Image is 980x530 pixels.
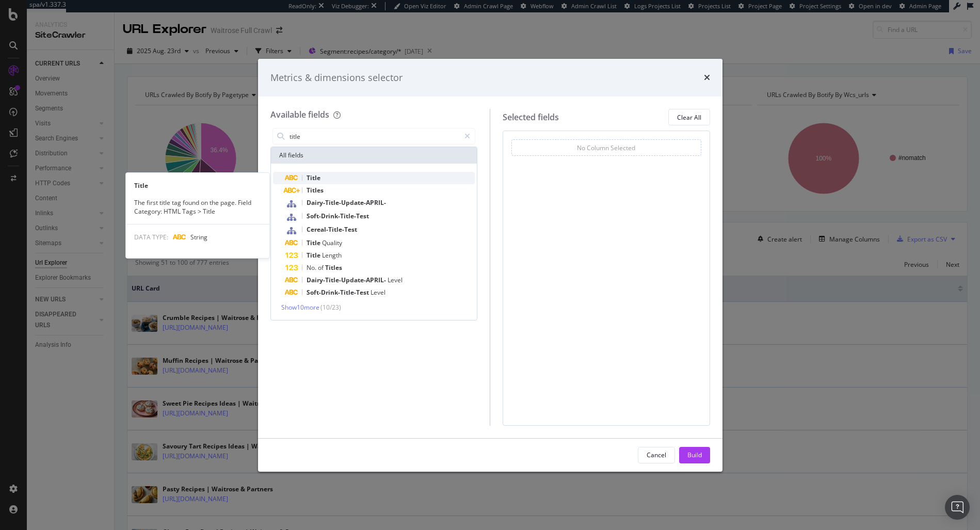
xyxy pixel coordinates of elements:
div: times [704,71,710,85]
button: Build [679,447,710,463]
div: Open Intercom Messenger [945,495,970,520]
div: Cancel [647,451,666,459]
span: Titles [325,263,342,272]
div: Selected fields [503,111,559,123]
div: All fields [271,147,477,164]
div: modal [258,59,722,472]
span: Length [322,251,342,260]
span: Titles [307,186,324,195]
span: of [318,263,325,272]
div: Available fields [270,109,329,120]
span: Title [307,238,322,247]
span: Soft-Drink-Title-Test [307,212,369,220]
span: Cereal-Title-Test [307,225,357,234]
span: Quality [322,238,342,247]
span: No. [307,263,318,272]
button: Cancel [638,447,675,463]
span: Level [371,288,385,297]
span: Soft-Drink-Title-Test [307,288,371,297]
div: The first title tag found on the page. Field Category: HTML Tags > Title [126,198,269,216]
span: ( 10 / 23 ) [320,303,341,312]
div: No Column Selected [577,143,635,152]
span: Show 10 more [281,303,319,312]
button: Clear All [668,109,710,125]
div: Clear All [677,113,701,122]
span: Title [307,173,320,182]
div: Metrics & dimensions selector [270,71,403,85]
div: Build [687,451,702,459]
span: Level [388,276,403,284]
span: Dairy-Title-Update-APRIL- [307,198,386,207]
div: Title [126,181,269,190]
span: Title [307,251,322,260]
span: Dairy-Title-Update-APRIL- [307,276,388,284]
input: Search by field name [288,129,460,144]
